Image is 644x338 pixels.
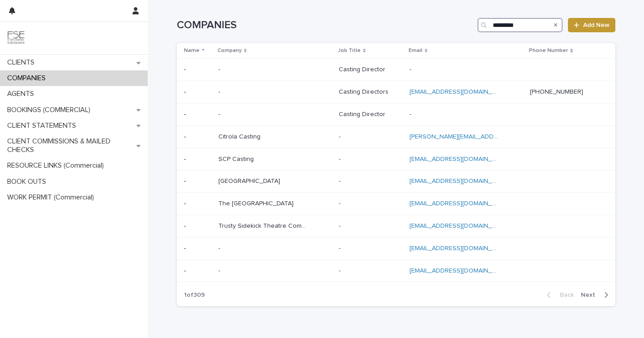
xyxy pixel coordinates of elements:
p: - [218,64,222,74]
p: Phone Number [529,46,568,56]
p: Job Title [338,46,361,56]
p: - [184,64,188,74]
p: - [184,176,188,185]
p: - [184,243,188,252]
button: Back [540,291,577,299]
span: Add New [583,22,610,28]
p: - [339,243,342,252]
h1: COMPANIES [177,19,474,32]
p: - [339,265,342,275]
p: BOOKINGS (COMMERCIAL) [4,106,98,114]
p: - [184,265,188,275]
p: - [339,221,342,230]
p: CLIENTS [4,58,42,67]
tr: -- Trusty Sidekick Theatre CompanyTrusty Sidekick Theatre Company -- [EMAIL_ADDRESS][DOMAIN_NAME] [177,215,615,237]
tr: -- The [GEOGRAPHIC_DATA]The [GEOGRAPHIC_DATA] -- [EMAIL_ADDRESS][DOMAIN_NAME] [177,193,615,215]
tr: -- -- -- [EMAIL_ADDRESS][DOMAIN_NAME] [177,237,615,260]
p: The [GEOGRAPHIC_DATA] [218,198,295,208]
a: [EMAIL_ADDRESS][DOMAIN_NAME] [409,245,511,251]
a: [EMAIL_ADDRESS][DOMAIN_NAME] [409,156,511,162]
p: - [184,109,188,118]
tr: -- SCP CastingSCP Casting -- [EMAIL_ADDRESS][DOMAIN_NAME] [177,148,615,170]
p: Name [184,46,200,56]
a: [EMAIL_ADDRESS][DOMAIN_NAME] [409,89,511,95]
p: - [218,109,222,118]
input: Search [478,18,563,32]
a: [PHONE_NUMBER] [530,89,583,95]
p: - [339,131,342,141]
p: - [409,109,413,118]
p: 1 of 309 [177,284,212,306]
p: - [184,154,188,163]
tr: -- Citrola CastingCitrola Casting -- [PERSON_NAME][EMAIL_ADDRESS][DOMAIN_NAME] [177,126,615,148]
tr: -- [GEOGRAPHIC_DATA][GEOGRAPHIC_DATA] -- [EMAIL_ADDRESS][DOMAIN_NAME] [177,170,615,193]
p: Trusty Sidekick Theatre Company [218,221,310,230]
a: [PERSON_NAME][EMAIL_ADDRESS][DOMAIN_NAME] [409,134,559,140]
p: - [184,221,188,230]
p: COMPANIES [4,74,53,82]
p: WORK PERMIT (Commercial) [4,193,101,202]
p: - [339,154,342,163]
p: Casting Director [339,64,387,74]
img: 9JgRvJ3ETPGCJDhvPVA5 [7,29,25,47]
p: RESOURCE LINKS (Commercial) [4,161,111,170]
a: [EMAIL_ADDRESS][DOMAIN_NAME] [409,178,511,184]
p: Casting Directors [339,87,390,96]
p: Email [409,46,422,56]
p: Company [218,46,242,56]
a: [EMAIL_ADDRESS][DOMAIN_NAME] [409,268,511,274]
p: CLIENT STATEMENTS [4,121,83,130]
tr: -- -- -- [EMAIL_ADDRESS][DOMAIN_NAME] [177,260,615,282]
a: Add New [568,18,615,32]
tr: -- -- Casting DirectorCasting Director -- [177,103,615,126]
p: - [218,87,222,96]
button: Next [577,291,615,299]
a: [EMAIL_ADDRESS][DOMAIN_NAME] [409,223,511,229]
p: SCP Casting [218,154,256,163]
p: - [339,176,342,185]
p: - [218,243,222,252]
p: - [184,198,188,208]
a: [EMAIL_ADDRESS][DOMAIN_NAME] [409,200,511,207]
p: - [218,265,222,275]
p: [GEOGRAPHIC_DATA] [218,176,282,185]
p: - [339,198,342,208]
p: - [184,131,188,141]
p: CLIENT COMMISSIONS & MAILED CHECKS [4,137,136,154]
tr: -- -- Casting DirectorCasting Director -- [177,59,615,81]
span: Next [581,292,601,298]
p: Citrola Casting [218,131,262,141]
span: Back [554,292,574,298]
p: Casting Director [339,109,387,118]
p: - [184,87,188,96]
p: - [409,64,413,74]
p: AGENTS [4,90,41,98]
p: BOOK OUTS [4,178,53,186]
tr: -- -- Casting DirectorsCasting Directors [EMAIL_ADDRESS][DOMAIN_NAME] [PHONE_NUMBER] [177,81,615,104]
